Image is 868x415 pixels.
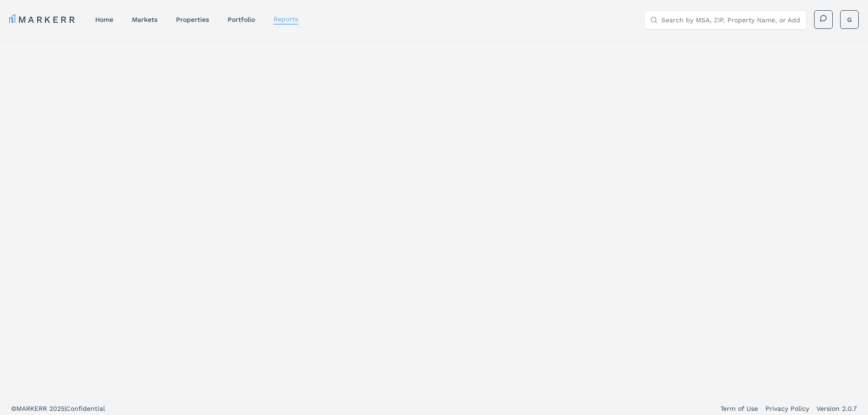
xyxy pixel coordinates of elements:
span: © [11,405,16,412]
span: Confidential [66,405,105,412]
a: markets [132,16,157,23]
a: Portfolio [228,16,255,23]
a: Version 2.0.7 [816,404,857,413]
button: G [840,10,859,29]
span: G [847,15,852,24]
a: home [95,16,113,23]
a: MARKERR [9,13,77,26]
span: 2025 | [49,405,66,412]
input: Search by MSA, ZIP, Property Name, or Address [661,11,801,29]
a: reports [274,15,298,23]
a: Term of Use [720,404,758,413]
span: MARKERR [16,405,49,412]
a: Privacy Policy [765,404,809,413]
a: properties [176,16,209,23]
